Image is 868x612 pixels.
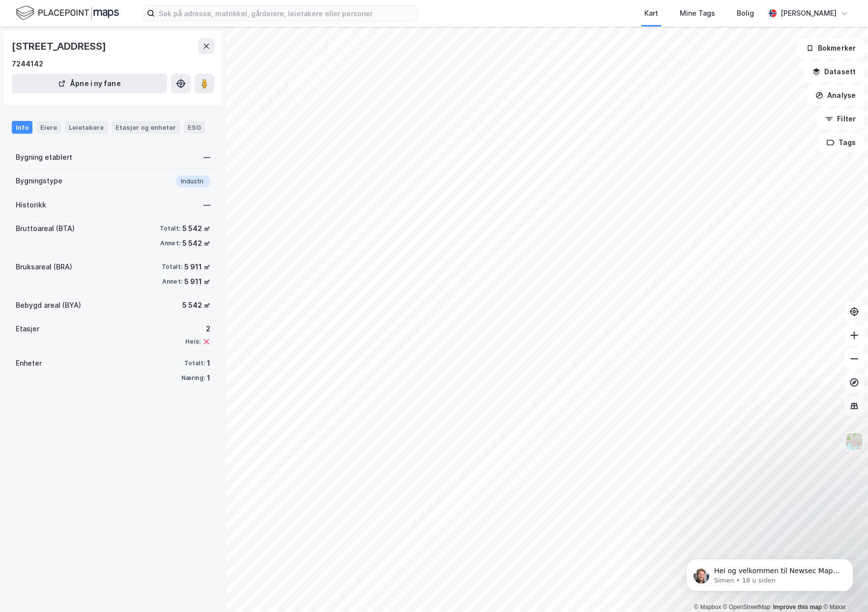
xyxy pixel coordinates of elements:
div: Bruttoareal (BTA) [16,223,75,234]
div: Næring: [181,374,205,382]
div: 1 [207,357,210,369]
div: Mine Tags [680,7,715,19]
iframe: Intercom notifications melding [671,538,868,607]
a: OpenStreetMap [723,604,771,611]
img: logo.f888ab2527a4732fd821a326f86c7f29.svg [16,4,119,22]
img: Z [845,432,864,451]
div: [PERSON_NAME] [781,7,837,19]
div: 5 911 ㎡ [184,261,210,273]
button: Filter [817,109,864,129]
div: Annet: [162,278,182,286]
div: 5 542 ㎡ [182,223,210,234]
div: 5 542 ㎡ [182,299,210,311]
div: 5 542 ㎡ [182,237,210,249]
div: Heis: [185,338,201,346]
div: Leietakere [65,121,108,134]
button: Analyse [807,86,864,105]
div: Bygning etablert [16,151,72,163]
button: Bokmerker [798,38,864,58]
div: — [203,151,210,163]
div: Etasjer og enheter [116,123,176,132]
div: — [203,199,210,211]
div: Totalt: [160,225,180,233]
div: Bruksareal (BRA) [16,261,72,273]
div: Eiere [36,121,61,134]
div: Bebygd areal (BYA) [16,299,81,311]
div: 5 911 ㎡ [184,276,210,288]
button: Tags [818,133,864,152]
div: Historikk [16,199,46,211]
div: Etasjer [16,323,39,335]
div: Bygningstype [16,175,62,187]
button: Åpne i ny fane [12,74,167,93]
div: Totalt: [162,263,182,271]
a: Mapbox [694,604,721,611]
div: Kart [644,7,658,19]
div: Totalt: [184,359,205,367]
div: Annet: [160,239,180,247]
div: 2 [185,323,210,335]
div: Enheter [16,357,42,369]
a: Improve this map [773,604,822,611]
button: Datasett [804,62,864,82]
div: Bolig [737,7,754,19]
div: [STREET_ADDRESS] [12,38,108,54]
input: Søk på adresse, matrikkel, gårdeiere, leietakere eller personer [155,6,417,21]
div: ESG [184,121,205,134]
div: Info [12,121,32,134]
div: 7244142 [12,58,43,70]
div: 1 [207,372,210,384]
